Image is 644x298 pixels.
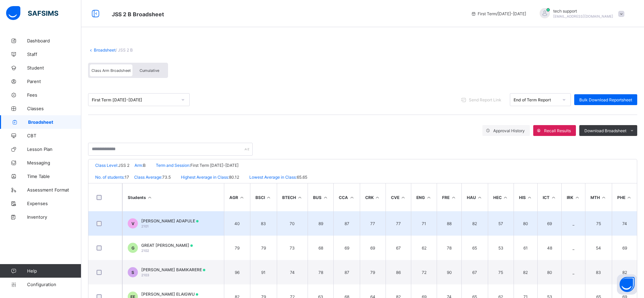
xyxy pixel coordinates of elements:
td: 53 [488,236,514,260]
td: 61 [514,236,538,260]
td: 69 [537,211,561,236]
div: End of Term Report [514,97,558,102]
td: 83 [585,260,612,284]
td: 82 [514,260,538,284]
i: Sort in Ascending Order [477,195,483,200]
span: Download Broadsheet [584,128,626,133]
span: 2102 [141,249,149,253]
i: Sort in Ascending Order [426,195,432,200]
td: 48 [537,236,561,260]
td: 90 [437,260,461,284]
span: Recall Results [544,128,571,133]
a: Broadsheet [94,47,116,53]
span: Class Arm Broadsheet [91,68,131,73]
span: Messaging [27,160,81,165]
span: Help [27,268,81,274]
th: FRE [437,183,461,211]
td: 54 [585,236,612,260]
span: Assessment Format [27,187,81,193]
span: No. of students: [95,175,125,180]
td: 69 [360,236,386,260]
span: Class Arm Broadsheet [112,11,164,18]
i: Sort in Ascending Order [266,195,272,200]
button: Open asap [617,274,637,295]
th: HEC [488,183,514,211]
span: First Term [DATE]-[DATE] [190,163,238,168]
span: Staff [27,52,81,57]
span: G [131,245,134,251]
td: 79 [224,236,250,260]
td: 65 [461,236,488,260]
th: AGR [224,183,250,211]
td: 79 [360,260,386,284]
i: Sort in Ascending Order [550,195,556,200]
i: Sort in Ascending Order [323,195,328,200]
span: JSS 2 [118,163,129,168]
td: 70 [277,211,308,236]
td: 75 [585,211,612,236]
td: 69 [612,236,637,260]
span: S [131,270,134,275]
td: 80 [514,211,538,236]
th: MTH [585,183,612,211]
span: Parent [27,79,81,84]
i: Sort in Ascending Order [239,195,245,200]
span: Highest Average in Class: [181,175,229,180]
span: 17 [125,175,129,180]
td: 67 [386,236,411,260]
i: Sort in Ascending Order [297,195,303,200]
th: BUS [308,183,333,211]
td: 87 [333,211,360,236]
span: Dashboard [27,38,81,43]
span: GREAT [PERSON_NAME] [141,243,193,248]
i: Sort in Ascending Order [503,195,508,200]
span: 2101 [141,224,149,228]
td: _ [561,211,585,236]
td: 91 [250,260,277,284]
td: _ [561,236,585,260]
td: 96 [224,260,250,284]
th: BSCI [250,183,277,211]
td: 68 [308,236,333,260]
i: Sort in Ascending Order [400,195,406,200]
td: 87 [333,260,360,284]
span: Term and Session: [156,163,190,168]
span: Arm: [134,163,143,168]
i: Sort in Ascending Order [601,195,607,200]
i: Sort in Ascending Order [527,195,533,200]
td: 78 [308,260,333,284]
span: Class Level: [95,163,118,168]
span: V [131,221,134,226]
td: 69 [333,236,360,260]
td: 88 [437,211,461,236]
th: PHE [612,183,637,211]
span: [EMAIL_ADDRESS][DOMAIN_NAME] [553,14,613,18]
i: Sort in Ascending Order [349,195,355,200]
th: HAU [461,183,488,211]
td: 72 [411,260,437,284]
td: 82 [461,211,488,236]
td: 40 [224,211,250,236]
th: CRK [360,183,386,211]
td: 62 [411,236,437,260]
th: ICT [537,183,561,211]
span: Fees [27,92,81,98]
span: session/term information [471,11,526,16]
span: / JSS 2 B [116,47,133,53]
span: Bulk Download Reportsheet [579,97,632,102]
i: Sort in Ascending Order [626,195,632,200]
i: Sort in Ascending Order [574,195,580,200]
th: HIS [514,183,538,211]
span: Send Report Link [469,97,501,102]
span: Broadsheet [28,119,81,125]
td: 67 [461,260,488,284]
td: 74 [277,260,308,284]
td: 73 [277,236,308,260]
td: 75 [488,260,514,284]
th: ENG [411,183,437,211]
div: techsupport [533,8,628,19]
th: BTECH [277,183,308,211]
td: 79 [250,236,277,260]
td: 89 [308,211,333,236]
th: CVE [386,183,411,211]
